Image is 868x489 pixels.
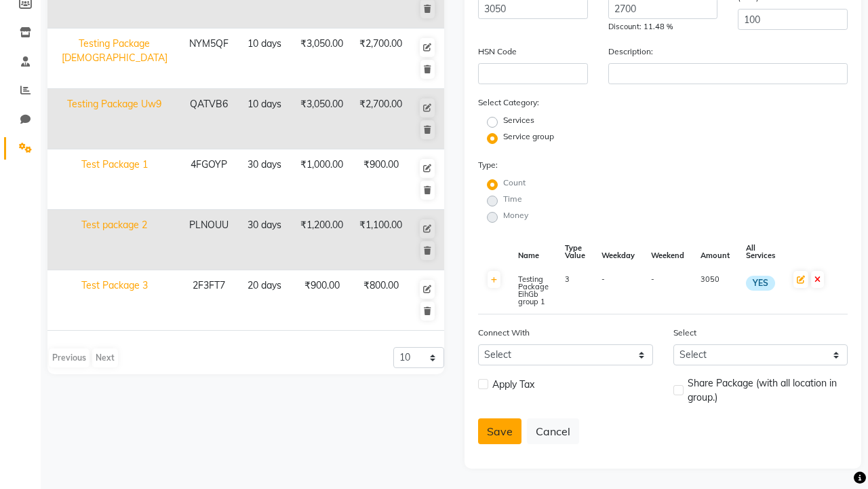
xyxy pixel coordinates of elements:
[237,89,292,149] td: 10 days
[47,149,181,210] td: Test Package 1
[351,89,410,149] td: ₹2,700.00
[292,149,351,210] td: ₹1,000.00
[510,236,557,268] th: Name
[292,89,351,149] td: ₹3,050.00
[478,46,517,58] label: HSN Code
[292,29,351,89] td: ₹3,050.00
[557,236,593,268] th: Type Value
[351,149,410,210] td: ₹900.00
[237,210,292,270] td: 30 days
[47,89,181,149] td: Testing Package Uw9
[492,378,534,392] span: Apply Tax
[47,270,181,331] td: Test Package 3
[692,236,738,268] th: Amount
[593,236,643,268] th: Weekday
[746,276,775,291] span: YES
[237,270,292,331] td: 20 days
[47,210,181,270] td: Test package 2
[651,274,654,284] span: -
[351,210,410,270] td: ₹1,100.00
[181,270,237,331] td: 2F3FT7
[181,210,237,270] td: PLNOUU
[738,236,784,268] th: All Services
[181,89,237,149] td: QATVB6
[601,274,605,284] span: -
[181,29,237,89] td: NYM5QF
[478,96,539,109] label: Select Category:
[608,22,673,31] span: Discount: 11.48 %
[503,177,526,189] label: Count
[643,236,692,268] th: Weekend
[673,327,696,339] label: Select
[292,270,351,331] td: ₹900.00
[510,268,557,314] td: Testing Package EihGb group 1
[351,270,410,331] td: ₹800.00
[503,209,528,221] label: Money
[181,149,237,210] td: 4FGOYP
[503,193,522,205] label: Time
[503,114,534,126] label: Services
[237,149,292,210] td: 30 days
[351,29,410,89] td: ₹2,700.00
[557,268,593,314] td: 3
[503,130,554,143] label: Service group
[527,418,579,444] button: Cancel
[478,418,521,444] button: Save
[47,29,181,89] td: Testing Package [DEMOGRAPHIC_DATA]
[478,159,498,171] label: Type:
[478,327,530,339] label: Connect With
[292,210,351,270] td: ₹1,200.00
[688,376,848,405] span: Share Package (with all location in group.)
[692,268,738,314] td: 3050
[608,46,653,58] label: Description:
[237,29,292,89] td: 10 days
